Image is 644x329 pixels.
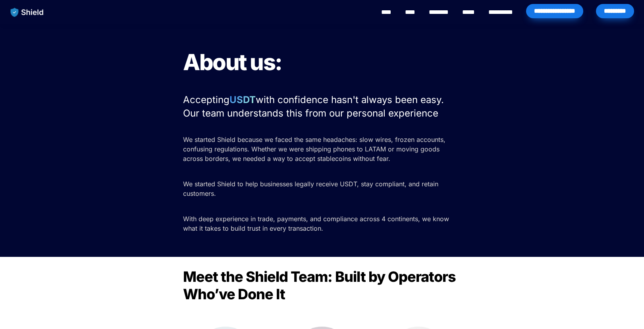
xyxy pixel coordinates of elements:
[183,215,451,232] span: With deep experience in trade, payments, and compliance across 4 continents, we know what it take...
[229,94,256,105] strong: USDT
[183,94,229,105] span: Accepting
[183,180,440,197] span: We started Shield to help businesses legally receive USDT, stay compliant, and retain customers.
[183,268,459,303] span: Meet the Shield Team: Built by Operators Who’ve Done It
[183,94,447,119] span: with confidence hasn't always been easy. Our team understands this from our personal experience
[183,136,447,163] span: We started Shield because we faced the same headaches: slow wires, frozen accounts, confusing reg...
[183,49,282,76] span: About us:
[7,4,48,21] img: website logo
